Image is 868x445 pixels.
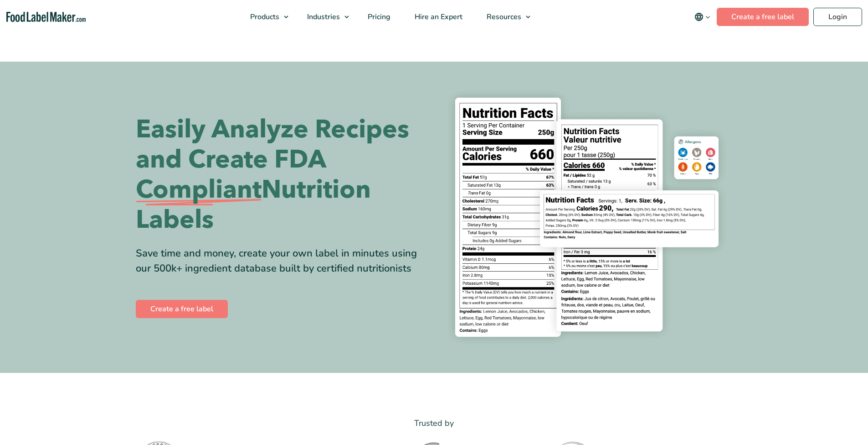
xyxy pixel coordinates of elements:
p: Trusted by [136,417,733,430]
span: Hire an Expert [412,12,463,22]
span: Pricing [365,12,391,22]
span: Industries [304,12,341,22]
span: Products [247,12,280,22]
div: Save time and money, create your own label in minutes using our 500k+ ingredient database built b... [136,246,427,276]
span: Compliant [136,175,262,205]
h1: Easily Analyze Recipes and Create FDA Nutrition Labels [136,115,427,235]
a: Create a free label [136,300,228,318]
span: Resources [484,12,522,22]
a: Login [813,8,862,26]
a: Create a free label [717,8,809,26]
